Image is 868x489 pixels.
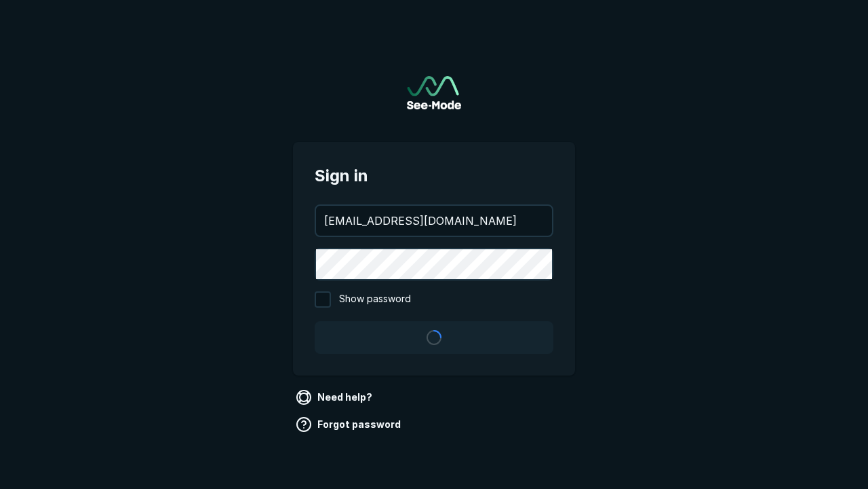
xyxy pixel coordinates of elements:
span: Sign in [315,164,553,188]
a: Forgot password [293,414,406,435]
a: Go to sign in [407,76,461,109]
input: your@email.com [316,206,552,236]
span: Show password [339,291,411,308]
img: See-Mode Logo [407,76,461,109]
a: Need help? [293,386,378,408]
